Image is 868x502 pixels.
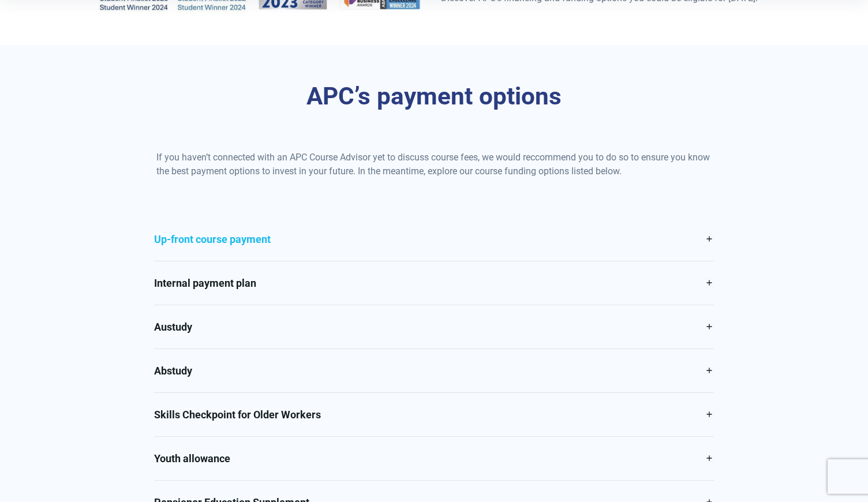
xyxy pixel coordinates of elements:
[154,305,714,349] a: Austudy
[154,349,714,392] a: Abstudy
[96,82,772,111] h3: APC’s payment options
[154,261,714,305] a: Internal payment plan
[154,148,714,181] div: If you haven’t connected with an APC Course Advisor yet to discuss course fees, we would reccomme...
[154,218,714,261] a: Up-front course payment
[154,437,714,480] a: Youth allowance
[154,393,714,436] a: Skills Checkpoint for Older Workers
